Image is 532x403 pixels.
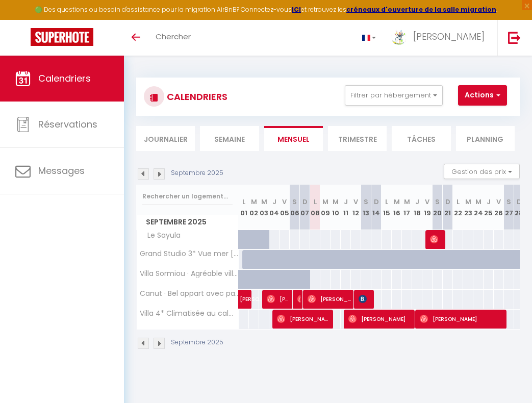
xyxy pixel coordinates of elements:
th: 18 [412,185,422,230]
th: 09 [320,185,331,230]
h3: CALENDRIERS [164,85,227,108]
th: 03 [259,185,269,230]
img: ... [391,29,407,45]
a: créneaux d'ouverture de la salle migration [346,5,496,14]
th: 10 [331,185,341,230]
li: Journalier [136,126,195,151]
abbr: M [475,197,482,207]
abbr: J [415,197,419,207]
abbr: J [272,197,276,207]
abbr: M [404,197,410,207]
abbr: D [374,197,379,207]
th: 12 [351,185,361,230]
abbr: L [457,197,460,207]
th: 19 [422,185,433,230]
abbr: M [251,197,257,207]
span: Réservations [38,118,97,131]
span: [PERSON_NAME] [277,309,332,329]
span: Grand Studio 3* Vue mer [GEOGRAPHIC_DATA] [138,250,240,258]
th: 02 [249,185,259,230]
abbr: L [385,197,388,207]
abbr: D [517,197,522,207]
th: 27 [504,185,514,230]
abbr: M [261,197,267,207]
p: Septembre 2025 [171,168,223,178]
th: 13 [361,185,371,230]
span: Canut · Bel appart avec parking, 150 m du vieux port, 50m2 [138,290,240,297]
th: 01 [239,185,249,230]
th: 07 [300,185,310,230]
span: Calendriers [38,72,91,85]
button: Gestion des prix [444,164,520,179]
abbr: M [333,197,339,207]
th: 11 [341,185,351,230]
abbr: S [435,197,440,207]
th: 17 [402,185,412,230]
span: [PERSON_NAME] [420,309,505,329]
a: Chercher [148,20,198,56]
span: Septembre 2025 [137,215,238,230]
th: 16 [392,185,402,230]
li: Semaine [200,126,259,151]
button: Filtrer par hébergement [345,85,443,106]
button: Actions [458,85,507,106]
th: 14 [371,185,382,230]
span: Chercher [156,31,191,42]
abbr: D [445,197,450,207]
span: Villa Sormiou · Agréable villa avec piscine [138,270,240,278]
th: 04 [269,185,280,230]
abbr: J [487,197,491,207]
li: Mensuel [264,126,323,151]
span: [PERSON_NAME] [267,289,291,309]
li: Trimestre [328,126,387,151]
li: Planning [456,126,515,151]
span: [PERSON_NAME] [359,289,372,309]
abbr: S [364,197,368,207]
abbr: L [242,197,245,207]
p: Septembre 2025 [171,338,223,347]
abbr: V [353,197,358,207]
input: Rechercher un logement... [142,187,233,206]
li: Tâches [392,126,450,151]
span: [PERSON_NAME] [308,289,352,309]
th: 22 [453,185,463,230]
span: [PERSON_NAME] [413,30,485,43]
span: Messages [38,164,85,177]
th: 25 [484,185,494,230]
abbr: M [394,197,400,207]
th: 15 [382,185,392,230]
span: [PERSON_NAME] [348,309,413,329]
abbr: J [344,197,348,207]
a: ICI [292,5,301,14]
span: [PERSON_NAME] [240,284,263,304]
th: 05 [280,185,290,230]
span: [PERSON_NAME] [430,230,444,249]
abbr: S [506,197,511,207]
th: 20 [433,185,443,230]
span: Villa 4* Climatisée au calme proche mer et vignes [138,310,240,317]
span: [PERSON_NAME] [297,289,301,309]
a: [PERSON_NAME] [235,290,245,309]
th: 21 [443,185,453,230]
abbr: L [314,197,317,207]
a: ... [PERSON_NAME] [384,20,497,56]
th: 26 [494,185,504,230]
abbr: V [425,197,429,207]
abbr: V [282,197,287,207]
abbr: M [322,197,328,207]
abbr: V [496,197,501,207]
th: 24 [473,185,484,230]
abbr: S [292,197,297,207]
abbr: M [465,197,471,207]
span: Le Sayula [138,230,183,241]
th: 28 [514,185,524,230]
img: Super Booking [31,28,93,46]
th: 06 [290,185,300,230]
th: 23 [463,185,473,230]
abbr: D [302,197,308,207]
th: 08 [310,185,320,230]
img: logout [508,31,521,44]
